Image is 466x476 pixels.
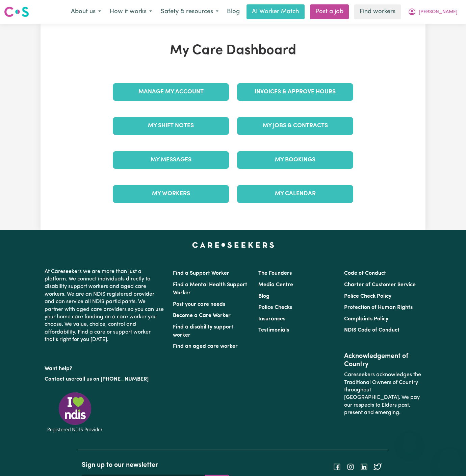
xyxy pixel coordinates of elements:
a: My Workers [113,185,229,203]
a: Careseekers home page [192,242,274,248]
a: Find a Support Worker [173,271,229,276]
iframe: Button to launch messaging window [439,449,461,471]
img: Registered NDIS provider [45,391,105,433]
a: Follow Careseekers on Instagram [346,464,355,470]
iframe: Close message [403,433,416,446]
a: Follow Careseekers on LinkedIn [360,464,368,470]
h2: Sign up to our newsletter [82,461,229,469]
a: Police Check Policy [344,294,391,299]
a: Careseekers logo [4,4,29,20]
p: or [45,373,165,386]
a: Blog [223,4,244,19]
p: At Careseekers we are more than just a platform. We connect individuals directly to disability su... [45,265,165,346]
a: Protection of Human Rights [344,305,413,310]
a: Find a disability support worker [173,324,233,338]
a: Contact us [45,377,71,382]
a: My Bookings [237,151,353,169]
button: My Account [404,5,462,19]
a: Code of Conduct [344,271,386,276]
a: Charter of Customer Service [344,282,416,288]
a: My Messages [113,151,229,169]
a: Become a Care Worker [173,313,231,318]
a: Post your care needs [173,302,225,307]
a: Follow Careseekers on Facebook [333,464,341,470]
a: Insurances [258,316,285,322]
p: Careseekers acknowledges the Traditional Owners of Country throughout [GEOGRAPHIC_DATA]. We pay o... [344,368,421,419]
p: Want help? [45,362,165,372]
a: Blog [258,294,269,299]
a: Police Checks [258,305,292,310]
img: Careseekers logo [4,6,29,18]
a: AI Worker Match [247,4,305,19]
a: Find a Mental Health Support Worker [173,282,247,296]
a: My Shift Notes [113,117,229,135]
a: My Calendar [237,185,353,203]
a: Find an aged care worker [173,344,238,349]
a: Follow Careseekers on Twitter [373,464,382,470]
h1: My Care Dashboard [109,43,357,59]
a: Find workers [354,4,401,19]
a: Manage My Account [113,83,229,101]
a: call us on [PHONE_NUMBER] [76,377,149,382]
h2: Acknowledgement of Country [344,352,421,368]
span: [PERSON_NAME] [419,8,458,16]
button: How it works [105,5,156,19]
button: Safety & resources [156,5,223,19]
a: Invoices & Approve Hours [237,83,353,101]
a: My Jobs & Contracts [237,117,353,135]
a: Media Centre [258,282,293,288]
a: NDIS Code of Conduct [344,327,399,333]
a: The Founders [258,271,292,276]
a: Complaints Policy [344,316,388,322]
a: Post a job [310,4,349,19]
button: About us [67,5,105,19]
a: Testimonials [258,327,289,333]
